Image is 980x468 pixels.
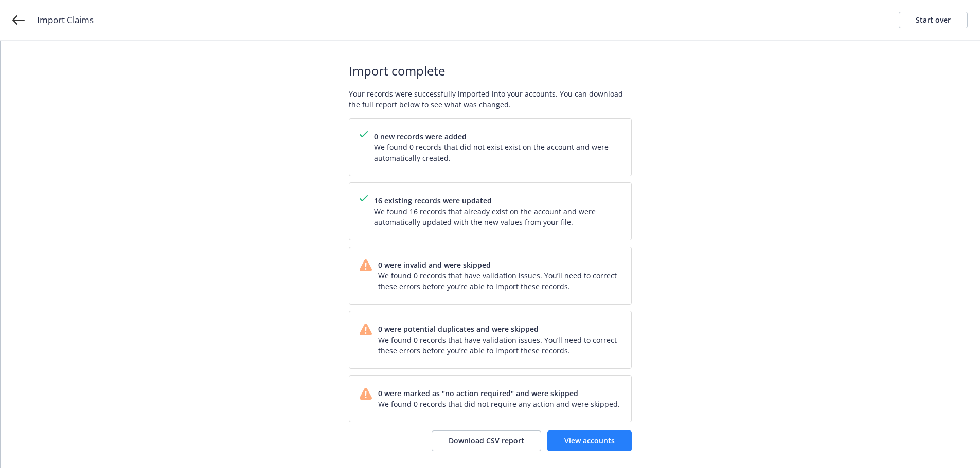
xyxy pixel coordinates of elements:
span: Import complete [349,62,632,80]
span: We found 0 records that have validation issues. You’ll need to correct these errors before you’re... [378,334,621,356]
span: 0 were marked as "no action required" and were skipped [378,388,620,399]
span: We found 0 records that did not require any action and were skipped. [378,399,620,409]
span: View accounts [564,436,615,445]
span: Import Claims [37,13,94,27]
span: We found 16 records that already exist on the account and were automatically updated with the new... [374,206,621,228]
div: Start over [916,12,951,28]
span: 0 were potential duplicates and were skipped [378,324,621,334]
span: 0 were invalid and were skipped [378,259,621,270]
a: View accounts [547,430,632,451]
span: 16 existing records were updated [374,195,621,206]
span: 0 new records were added [374,131,621,142]
a: Start over [899,12,968,28]
span: We found 0 records that have validation issues. You’ll need to correct these errors before you’re... [378,270,621,292]
span: Download CSV report [449,436,524,445]
button: Download CSV report [432,430,541,451]
span: Your records were successfully imported into your accounts. You can download the full report belo... [349,88,632,110]
span: We found 0 records that did not exist exist on the account and were automatically created. [374,142,621,163]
